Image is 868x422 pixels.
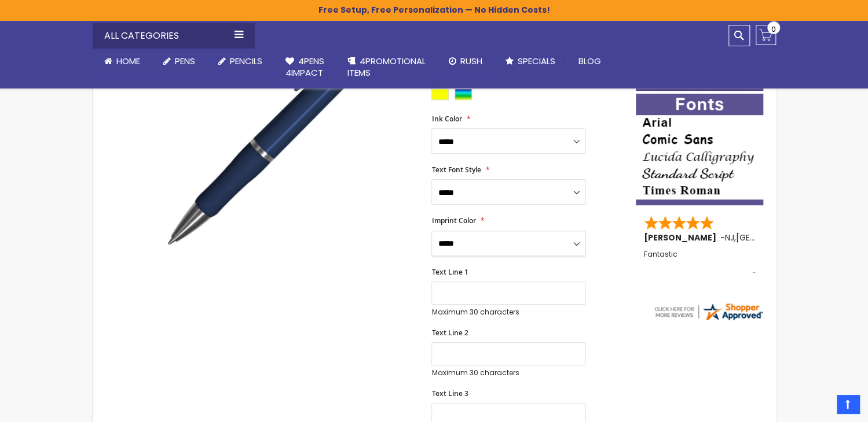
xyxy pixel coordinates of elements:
[336,49,437,86] a: 4PROMOTIONALITEMS
[653,301,764,322] img: 4pens.com widget logo
[567,49,613,74] a: Blog
[152,49,207,74] a: Pens
[460,55,482,67] span: Rush
[725,232,734,243] span: NJ
[636,94,763,205] img: font-personalization-examples
[437,49,494,74] a: Rush
[274,49,336,86] a: 4Pens4impact
[431,388,468,398] span: Text Line 3
[431,114,462,124] span: Ink Color
[431,328,468,338] span: Text Line 2
[347,55,426,79] span: 4PROMOTIONAL ITEMS
[772,391,868,422] iframe: Google Customer Reviews
[653,314,764,324] a: 4pens.com certificate URL
[431,267,468,277] span: Text Line 1
[207,49,274,74] a: Pencils
[93,23,255,49] div: All Categories
[431,88,449,100] div: Yellow
[771,24,776,35] span: 0
[644,250,756,275] div: Fantastic
[736,232,821,243] span: [GEOGRAPHIC_DATA]
[285,55,324,79] span: 4Pens 4impact
[431,368,585,377] p: Maximum 30 characters
[175,55,195,67] span: Pens
[93,49,152,74] a: Home
[455,88,472,100] div: Assorted
[230,55,262,67] span: Pencils
[431,216,475,225] span: Imprint Color
[116,55,140,67] span: Home
[518,55,555,67] span: Specials
[578,55,601,67] span: Blog
[431,308,585,317] p: Maximum 30 characters
[494,49,567,74] a: Specials
[644,232,720,243] span: [PERSON_NAME]
[720,232,821,243] span: - ,
[756,25,776,45] a: 0
[431,165,481,175] span: Text Font Style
